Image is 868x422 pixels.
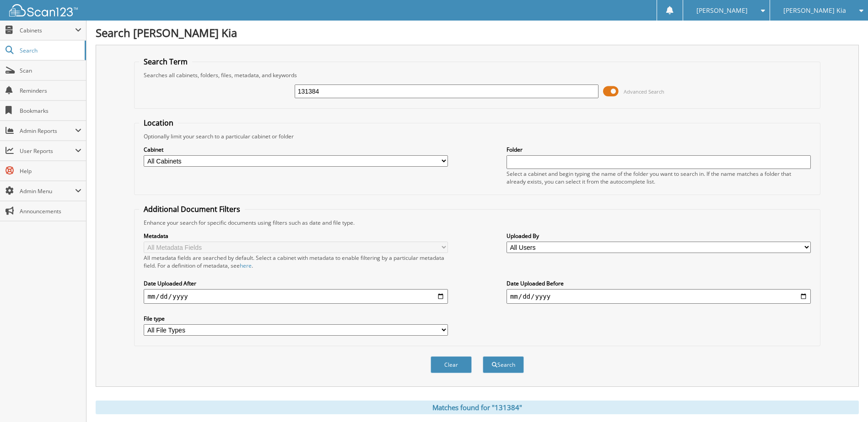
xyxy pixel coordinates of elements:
[624,88,664,95] span: Advanced Search
[20,107,81,115] span: Bookmarks
[139,71,815,79] div: Searches all cabinets, folders, files, metadata, and keywords
[139,219,815,227] div: Enhance your search for specific documents using filters such as date and file type.
[144,146,448,153] label: Cabinet
[96,401,859,414] div: Matches found for "131384"
[20,207,81,215] span: Announcements
[240,262,252,269] a: here
[20,167,81,175] span: Help
[139,132,815,140] div: Optionally limit your search to a particular cabinet or folder
[20,47,80,54] span: Search
[144,254,448,269] div: All metadata fields are searched by default. Select a cabinet with metadata to enable filtering b...
[9,4,78,16] img: scan123-logo-white.svg
[507,146,811,153] label: Folder
[783,8,846,13] span: [PERSON_NAME] Kia
[96,25,859,40] h1: Search [PERSON_NAME] Kia
[507,280,811,287] label: Date Uploaded Before
[20,87,81,95] span: Reminders
[507,170,811,185] div: Select a cabinet and begin typing the name of the folder you want to search in. If the name match...
[144,315,448,322] label: File type
[431,356,472,373] button: Clear
[507,289,811,304] input: end
[144,280,448,287] label: Date Uploaded After
[139,204,245,214] legend: Additional Document Filters
[144,289,448,304] input: start
[139,118,178,128] legend: Location
[20,26,75,34] span: Cabinets
[20,67,81,74] span: Scan
[144,232,448,240] label: Metadata
[483,356,524,373] button: Search
[20,147,75,155] span: User Reports
[507,232,811,240] label: Uploaded By
[20,127,75,135] span: Admin Reports
[20,187,75,195] span: Admin Menu
[139,57,192,67] legend: Search Term
[696,8,748,13] span: [PERSON_NAME]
